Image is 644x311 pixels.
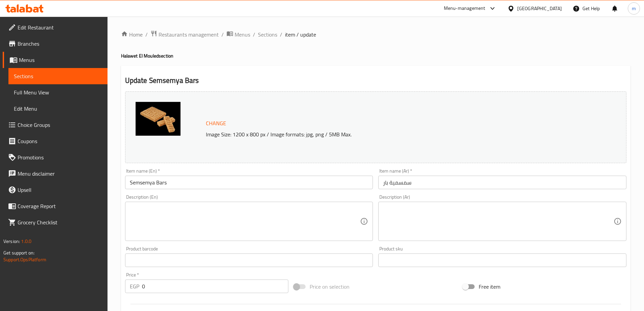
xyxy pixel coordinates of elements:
a: Sections [258,30,277,39]
span: Branches [18,40,102,48]
input: Please enter product barcode [125,253,373,267]
span: Promotions [18,153,102,161]
span: Coupons [18,137,102,145]
span: Edit Restaurant [18,23,102,31]
a: Home [121,30,143,39]
a: Support.OpsPlatform [3,255,46,264]
span: Choice Groups [18,121,102,129]
img: mmw_638904453163459420 [136,102,181,136]
span: Price on selection [310,283,350,291]
div: [GEOGRAPHIC_DATA] [517,5,562,12]
a: Upsell [3,182,108,198]
a: Edit Restaurant [3,19,108,36]
span: Menus [19,56,102,64]
h4: Halawet El Mouled section [121,52,630,59]
a: Menu disclaimer [3,165,108,182]
input: Enter name En [125,176,373,189]
h2: Update Semsemya Bars [125,75,626,86]
span: Edit Menu [14,105,102,113]
button: Change [203,116,229,130]
a: Coupons [3,133,108,149]
li: / [253,30,255,39]
a: Coverage Report [3,198,108,214]
span: Change [206,118,226,128]
span: Restaurants management [159,30,219,39]
a: Full Menu View [8,84,108,101]
span: Coverage Report [18,202,102,210]
nav: breadcrumb [121,30,630,39]
a: Restaurants management [150,30,219,39]
span: Sections [14,72,102,80]
input: Enter name Ar [378,176,626,189]
a: Menus [226,30,250,39]
span: Get support on: [3,248,34,257]
a: Grocery Checklist [3,214,108,230]
span: 1.0.0 [21,237,31,246]
span: Full Menu View [14,88,102,96]
li: / [221,30,224,39]
a: Menus [3,52,108,68]
span: Menus [235,30,250,39]
span: item / update [285,30,316,39]
input: Please enter product sku [378,253,626,267]
span: Upsell [18,186,102,194]
p: Image Size: 1200 x 800 px / Image formats: jpg, png / 5MB Max. [203,130,564,138]
span: Grocery Checklist [18,218,102,226]
a: Branches [3,36,108,52]
span: m [632,5,636,12]
span: Version: [3,237,20,246]
a: Sections [8,68,108,84]
a: Choice Groups [3,117,108,133]
input: Please enter price [142,280,289,293]
a: Promotions [3,149,108,165]
a: Edit Menu [8,101,108,117]
span: Free item [479,283,500,291]
span: Menu disclaimer [18,170,102,178]
li: / [280,30,282,39]
div: Menu-management [444,4,485,13]
p: EGP [130,282,139,290]
li: / [145,30,148,39]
